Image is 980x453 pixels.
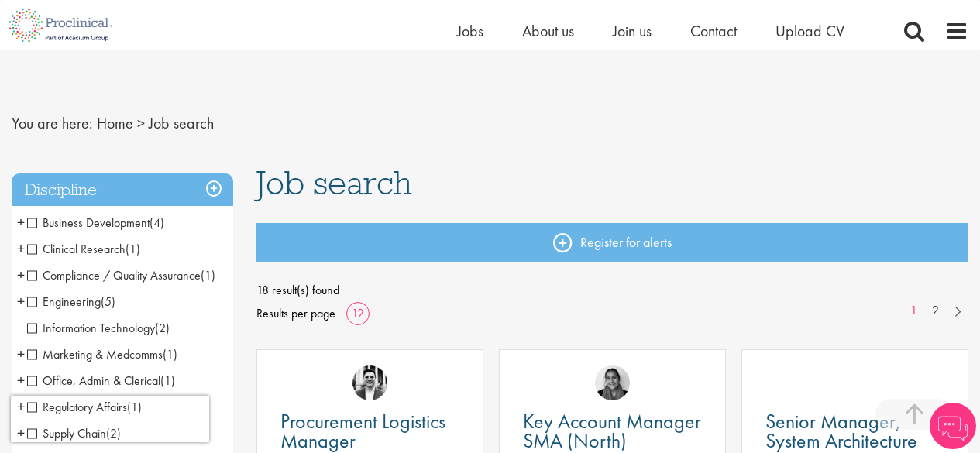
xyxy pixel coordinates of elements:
[27,241,126,257] span: Clinical Research
[160,372,175,389] span: (1)
[613,21,652,41] a: Join us
[280,412,459,451] a: Procurement Logistics Manager
[155,320,170,336] span: (2)
[256,279,968,302] span: 18 result(s) found
[163,346,177,362] span: (1)
[523,412,702,451] a: Key Account Manager SMA (North)
[256,223,968,262] a: Register for alerts
[27,372,160,389] span: Office, Admin & Clerical
[27,214,164,231] span: Business Development
[137,113,145,133] span: >
[12,173,233,207] h3: Discipline
[27,293,101,310] span: Engineering
[903,302,925,320] a: 1
[346,305,370,321] a: 12
[149,113,214,133] span: Job search
[17,369,25,392] span: +
[690,21,737,41] a: Contact
[27,320,170,336] span: Information Technology
[595,365,630,400] img: Anjali Parbhu
[17,342,25,365] span: +
[256,302,335,325] span: Results per page
[256,162,412,204] span: Job search
[27,293,115,310] span: Engineering
[12,113,93,133] span: You are here:
[126,241,140,257] span: (1)
[522,21,574,41] a: About us
[27,346,163,362] span: Marketing & Medcomms
[17,237,25,260] span: +
[27,320,155,336] span: Information Technology
[924,302,947,320] a: 2
[27,372,175,389] span: Office, Admin & Clerical
[17,211,25,234] span: +
[17,290,25,313] span: +
[775,21,844,41] a: Upload CV
[150,214,164,231] span: (4)
[11,396,209,442] iframe: reCAPTCHA
[27,241,140,257] span: Clinical Research
[352,365,387,400] img: Edward Little
[27,267,215,283] span: Compliance / Quality Assurance
[17,263,25,287] span: +
[27,346,177,362] span: Marketing & Medcomms
[457,21,483,41] a: Jobs
[27,267,201,283] span: Compliance / Quality Assurance
[930,403,976,449] img: Chatbot
[97,113,133,133] a: breadcrumb link
[27,214,150,231] span: Business Development
[101,293,115,310] span: (5)
[201,267,215,283] span: (1)
[765,412,944,451] a: Senior Manager, System Architecture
